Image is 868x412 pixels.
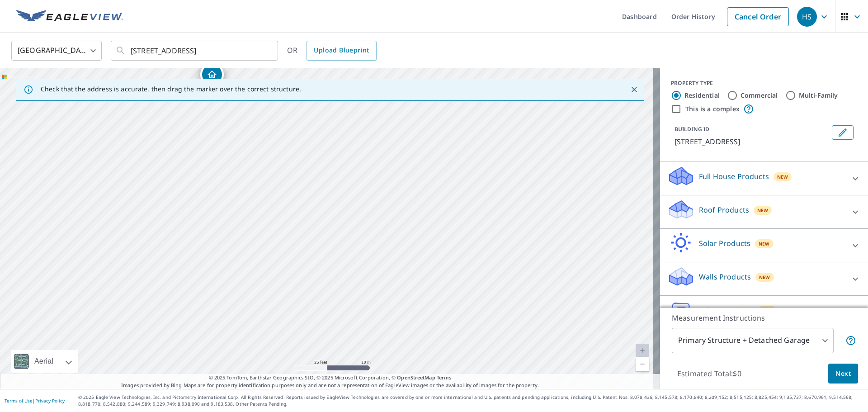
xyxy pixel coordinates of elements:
[32,350,56,373] div: Aerial
[699,238,750,249] p: Solar Products
[845,335,856,346] span: Your report will include the primary structure and a detached garage if one exists.
[628,84,640,95] button: Close
[5,398,65,403] p: |
[672,328,834,353] div: Primary Structure + Detached Garage
[685,104,740,114] label: This is a complex
[16,10,123,24] img: EV Logo
[777,173,788,180] span: New
[35,398,65,404] a: Privacy Policy
[835,368,851,379] span: Next
[667,232,861,258] div: Solar ProductsNew
[675,125,709,133] p: BUILDING ID
[797,7,817,27] div: HS
[437,374,452,381] a: Terms
[699,305,753,316] p: Other Products
[78,394,863,407] p: © 2025 Eagle View Technologies, Inc. and Pictometry International Corp. All Rights Reserved. Repo...
[314,45,369,56] span: Upload Blueprint
[699,271,751,282] p: Walls Products
[307,41,376,61] a: Upload Blueprint
[11,38,102,63] div: [GEOGRAPHIC_DATA]
[727,7,789,26] a: Cancel Order
[667,199,861,225] div: Roof ProductsNew
[667,166,861,191] div: Full House ProductsNew
[636,357,649,371] a: Current Level 20, Zoom Out
[759,274,770,281] span: New
[636,344,649,357] a: Current Level 20, Zoom In Disabled
[670,364,749,384] p: Estimated Total: $0
[757,207,769,214] span: New
[684,91,720,100] label: Residential
[799,91,838,100] label: Multi-Family
[131,38,259,63] input: Search by address or latitude-longitude
[5,398,33,404] a: Terms of Use
[699,171,769,182] p: Full House Products
[672,313,856,323] p: Measurement Instructions
[209,374,452,382] span: © 2025 TomTom, Earthstar Geographics SIO, © 2025 Microsoft Corporation, ©
[11,350,78,373] div: Aerial
[287,41,377,61] div: OR
[671,79,857,87] div: PROPERTY TYPE
[667,299,861,325] div: Other ProductsNew
[41,85,301,93] p: Check that the address is accurate, then drag the marker over the correct structure.
[832,125,854,140] button: Edit building 1
[675,136,828,147] p: [STREET_ADDRESS]
[759,240,770,247] span: New
[828,364,858,384] button: Next
[667,266,861,292] div: Walls ProductsNew
[741,91,778,100] label: Commercial
[699,204,749,215] p: Roof Products
[397,374,435,381] a: OpenStreetMap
